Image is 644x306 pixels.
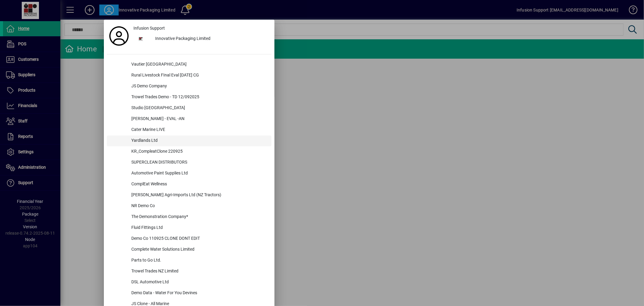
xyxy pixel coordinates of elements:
[127,146,271,157] div: KR_CompleatClone 220925
[107,114,271,125] button: [PERSON_NAME] - EVAL -AN
[107,157,271,168] button: SUPERCLEAN DISTRIBUTORS
[127,266,271,277] div: Trowel Trades NZ Limited
[127,92,271,103] div: Trowel Trades Demo - TD 12/092025
[127,190,271,201] div: [PERSON_NAME] Agri-Imports Ltd (NZ Tractors)
[127,223,271,233] div: Fluid Fittings Ltd
[127,201,271,212] div: NR Demo Co
[127,135,271,146] div: Yardlands Ltd
[107,70,271,81] button: Rural Livestock FInal Eval [DATE] CG
[127,157,271,168] div: SUPERCLEAN DISTRIBUTORS
[127,233,271,244] div: Demo Co 110925 CLONE DONT EDIT
[127,168,271,179] div: Automotive Paint Supplies Ltd
[127,212,271,223] div: The Demonstration Company*
[107,125,271,135] button: Cater Marine LIVE
[107,135,271,146] button: Yardlands Ltd
[107,266,271,277] button: Trowel Trades NZ Limited
[127,125,271,135] div: Cater Marine LIVE
[107,255,271,266] button: Parts to Go Ltd.
[131,23,271,34] a: Infusion Support
[107,288,271,299] button: Demo Data - Water For You Devines
[107,223,271,233] button: Fluid Fittings Ltd
[127,255,271,266] div: Parts to Go Ltd.
[107,277,271,288] button: DSL Automotive Ltd
[127,114,271,125] div: [PERSON_NAME] - EVAL -AN
[107,233,271,244] button: Demo Co 110925 CLONE DONT EDIT
[107,201,271,212] button: NR Demo Co
[127,277,271,288] div: DSL Automotive Ltd
[127,103,271,114] div: Studio [GEOGRAPHIC_DATA]
[107,146,271,157] button: KR_CompleatClone 220925
[133,25,165,31] span: Infusion Support
[127,70,271,81] div: Rural Livestock FInal Eval [DATE] CG
[107,31,131,41] a: Profile
[127,244,271,255] div: Complete Water Solutions Limited
[107,179,271,190] button: ComplEat Wellness
[107,92,271,103] button: Trowel Trades Demo - TD 12/092025
[127,288,271,299] div: Demo Data - Water For You Devines
[107,81,271,92] button: JS Demo Company
[107,168,271,179] button: Automotive Paint Supplies Ltd
[127,179,271,190] div: ComplEat Wellness
[127,81,271,92] div: JS Demo Company
[131,34,271,44] button: Innovative Packaging Limited
[107,212,271,223] button: The Demonstration Company*
[150,34,271,44] div: Innovative Packaging Limited
[127,59,271,70] div: Vautier [GEOGRAPHIC_DATA]
[107,103,271,114] button: Studio [GEOGRAPHIC_DATA]
[107,190,271,201] button: [PERSON_NAME] Agri-Imports Ltd (NZ Tractors)
[107,244,271,255] button: Complete Water Solutions Limited
[107,59,271,70] button: Vautier [GEOGRAPHIC_DATA]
